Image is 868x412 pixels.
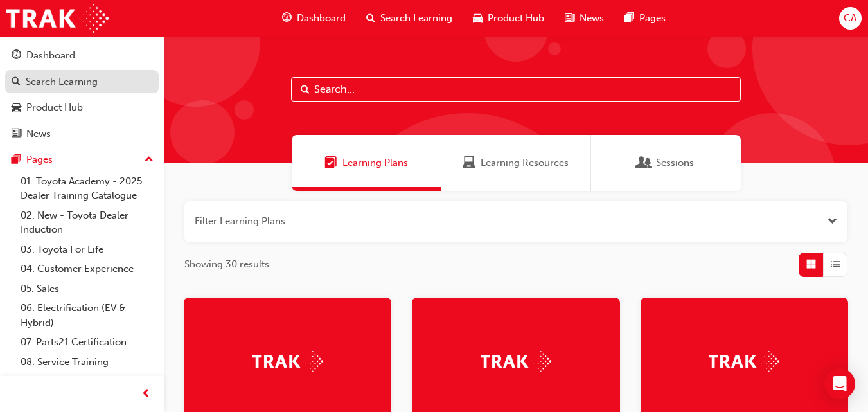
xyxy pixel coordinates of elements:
img: Trak [252,351,323,371]
img: Trak [709,351,779,371]
span: Learning Plans [342,156,408,170]
div: Open Intercom Messenger [824,368,855,399]
input: Search... [291,77,741,102]
span: Search [301,82,310,97]
span: car-icon [12,102,21,114]
a: Dashboard [5,44,159,67]
span: Grid [806,257,816,272]
div: Pages [26,152,53,167]
a: 09. Technical Training [15,372,159,391]
button: Open the filter [828,214,837,229]
span: CA [844,11,856,26]
button: Pages [5,148,159,172]
a: pages-iconPages [614,5,676,31]
span: pages-icon [624,10,634,26]
span: news-icon [12,129,21,140]
a: 03. Toyota For Life [15,240,159,260]
span: Showing 30 results [184,257,269,272]
a: 02. New - Toyota Dealer Induction [15,206,159,240]
span: News [580,11,604,26]
a: news-iconNews [554,5,614,31]
span: Learning Plans [324,156,337,170]
a: Search Learning [5,70,159,94]
span: guage-icon [12,50,21,62]
span: Pages [639,11,666,26]
span: List [831,257,840,272]
a: 06. Electrification (EV & Hybrid) [15,298,159,332]
a: 08. Service Training [15,352,159,372]
img: Trak [6,4,109,33]
div: Product Hub [26,100,83,115]
span: Search Learning [380,11,452,26]
span: guage-icon [282,10,292,26]
a: SessionsSessions [591,135,741,191]
a: Product Hub [5,96,159,120]
span: up-icon [145,152,154,168]
span: Sessions [638,156,651,170]
span: search-icon [12,76,21,88]
span: Learning Resources [481,156,569,170]
a: Learning ResourcesLearning Resources [441,135,591,191]
span: search-icon [366,10,375,26]
div: News [26,127,51,141]
a: 05. Sales [15,279,159,299]
a: car-iconProduct Hub [463,5,554,31]
img: Trak [481,351,551,371]
span: prev-icon [141,386,151,402]
span: Product Hub [488,11,544,26]
button: DashboardSearch LearningProduct HubNews [5,41,159,148]
a: 04. Customer Experience [15,259,159,279]
span: news-icon [565,10,574,26]
a: 01. Toyota Academy - 2025 Dealer Training Catalogue [15,172,159,206]
a: 07. Parts21 Certification [15,332,159,352]
span: Dashboard [297,11,346,26]
div: Search Learning [26,75,98,89]
a: search-iconSearch Learning [356,5,463,31]
span: Sessions [656,156,694,170]
span: Learning Resources [463,156,475,170]
div: Dashboard [26,48,75,63]
a: guage-iconDashboard [272,5,356,31]
button: CA [839,7,862,30]
span: car-icon [473,10,483,26]
a: News [5,122,159,146]
span: pages-icon [12,154,21,166]
a: Learning PlansLearning Plans [292,135,441,191]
